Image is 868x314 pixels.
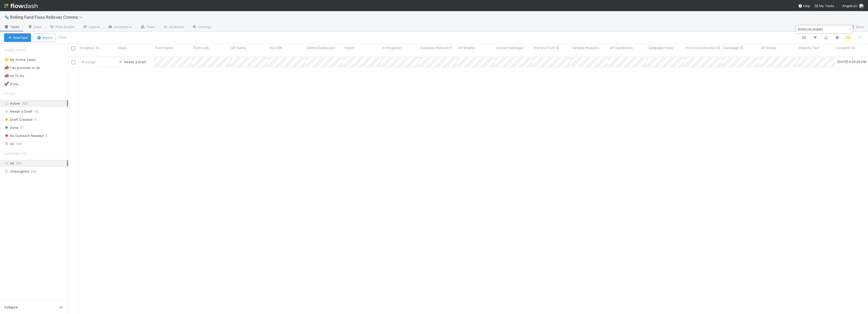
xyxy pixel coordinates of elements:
[799,45,820,50] span: Impacts Tax?
[610,45,633,50] span: GP Dashboard
[16,141,21,147] span: 154
[572,45,599,50] span: Variable Reasons
[420,45,452,50] span: Cashless Rollovers?
[124,60,146,64] span: Needs a Draft
[4,57,36,63] div: My Active Tasks
[4,160,67,166] div: All
[80,45,99,50] span: Assigned To
[22,101,28,105] span: 103
[685,45,720,50] span: Front Conversation ID
[4,305,18,310] span: Collapse
[71,46,75,50] input: Toggle All Rows Selected
[647,45,673,50] span: Campaign State
[136,23,159,31] a: Team
[269,45,282,50] span: VCA DRI
[104,23,136,31] a: Automation
[4,65,40,71] div: Tax priorities to do
[859,4,864,9] img: avatar_e8864cf0-19e8-4fe1-83d1-96e6bcd27180.png
[71,60,75,64] input: Toggle Row Selected
[837,45,855,50] span: Created On
[155,45,173,50] span: Fund Name
[496,45,524,50] span: Account Manager
[345,45,355,50] span: Fixed?
[4,74,9,78] span: 📣
[24,23,45,31] a: Data
[16,161,21,165] span: 154
[49,24,75,29] span: Flow Builder
[837,59,866,64] div: [DATE] 4:59:26 PM
[4,149,26,159] span: Assigned To
[31,168,36,175] span: 154
[20,125,24,131] span: 51
[798,3,810,8] div: Help
[4,15,9,19] span: 🔩
[383,45,402,50] span: In Progress?
[307,45,335,50] span: Admin Dashboard
[4,168,67,175] div: Unassigned
[723,45,743,50] span: Campaign ID
[534,45,559,50] span: Primary Front ID
[34,116,36,123] span: 9
[761,45,776,50] span: GP Emails
[80,59,96,64] span: Assign
[45,133,47,139] span: 4
[4,57,9,62] span: ⭐
[79,23,104,31] a: Layout
[34,108,38,115] span: 90
[4,100,67,107] div: Active
[4,125,18,131] span: Done
[231,45,246,50] span: GP Name
[4,133,43,139] span: No Outreach Needed
[4,2,38,10] img: logo-inverted-e16ddd16eac7371096b0.svg
[4,65,9,70] span: 📣
[118,45,127,50] span: Stage
[4,45,26,55] span: Saved Views
[4,73,24,79] div: All To Do
[4,24,20,29] span: Tasks
[814,4,834,8] span: My Tasks
[10,15,85,20] span: Rolling Fund Fixes Rollover Comms
[4,33,31,42] button: NewTask
[188,23,215,31] a: Settings
[842,4,857,8] span: AngelList
[4,89,15,99] span: Stage
[58,35,66,40] small: 1 task
[797,26,847,32] input: Search...
[4,116,32,123] span: Draft Created
[33,33,56,42] button: Import
[4,81,18,87] div: Done
[159,23,188,31] a: Analytics
[846,23,868,31] a: Docs
[458,45,475,50] span: GP Emailss
[4,108,32,115] span: Needs a Draft
[4,141,67,147] div: All
[4,82,9,86] span: 🚀
[193,45,209,50] span: Front Link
